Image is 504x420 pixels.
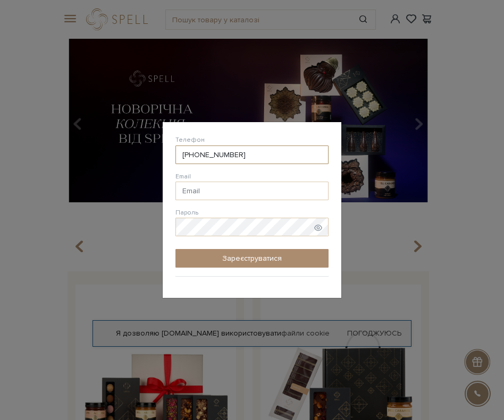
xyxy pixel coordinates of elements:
[175,208,198,218] label: Пароль
[175,145,329,164] input: Телефон
[175,249,329,268] button: Зареєструватися
[175,182,329,200] input: Email
[175,135,205,145] label: Телефон
[175,172,191,182] label: Email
